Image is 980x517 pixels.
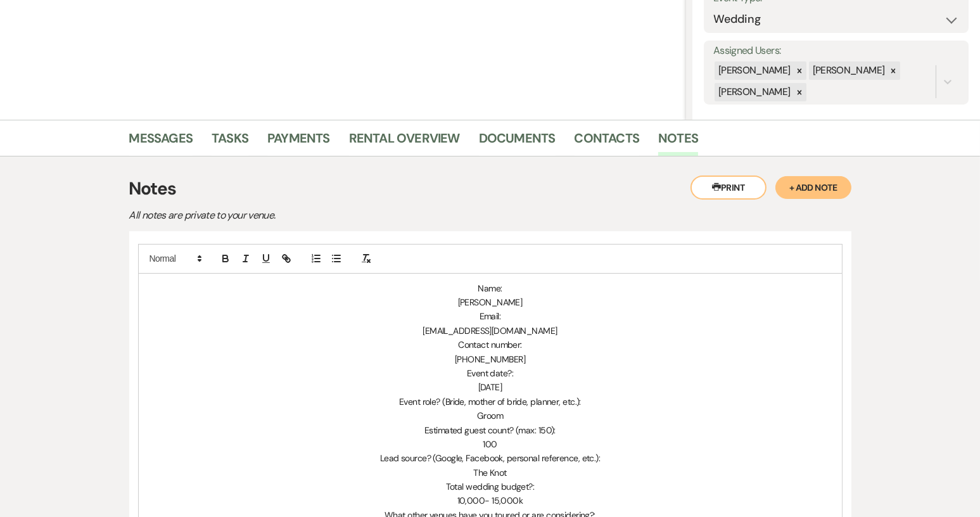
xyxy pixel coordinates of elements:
[458,297,523,308] span: [PERSON_NAME]
[423,325,557,336] span: [EMAIL_ADDRESS][DOMAIN_NAME]
[478,381,502,393] span: [DATE]
[424,424,556,436] span: Estimated guest count? (max: 150):
[446,481,535,492] span: Total wedding budget?:
[129,176,851,202] h3: Notes
[380,452,601,464] span: Lead source? (Google, Facebook, personal reference, etc.):
[267,128,330,156] a: Payments
[478,283,502,294] span: Name:
[575,128,640,156] a: Contacts
[473,467,507,478] span: The Knot
[458,339,522,350] span: Contact number:
[129,128,193,156] a: Messages
[129,207,573,224] p: All notes are private to your venue.
[715,83,792,101] div: [PERSON_NAME]
[457,495,523,506] span: 10,000- 15,000k
[483,438,497,450] span: 100
[690,176,767,200] button: Print
[809,61,887,80] div: [PERSON_NAME]
[715,61,792,80] div: [PERSON_NAME]
[212,128,248,156] a: Tasks
[658,128,698,156] a: Notes
[713,42,959,60] label: Assigned Users:
[479,128,556,156] a: Documents
[467,367,513,379] span: Event date?:
[349,128,460,156] a: Rental Overview
[775,176,851,199] button: + Add Note
[455,354,525,365] span: [PHONE_NUMBER]
[477,410,503,421] span: Groom
[480,310,501,322] span: Email:
[399,396,581,407] span: Event role? (Bride, mother of bride, planner, etc.):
